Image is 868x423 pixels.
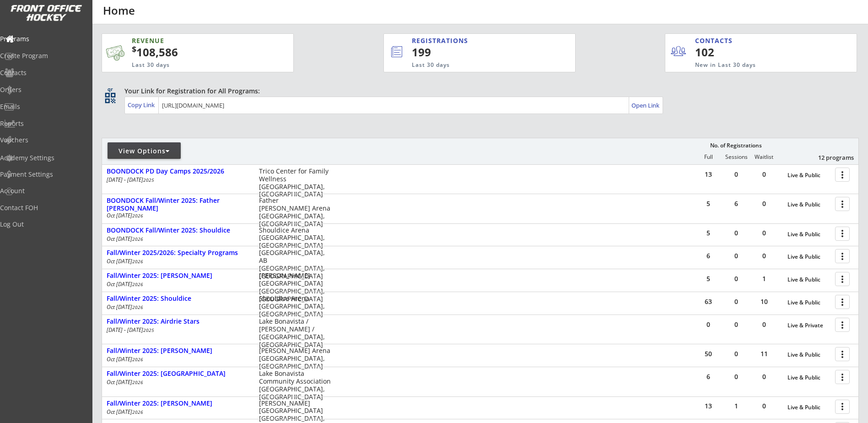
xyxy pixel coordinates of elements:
div: 0 [750,201,778,207]
div: 11 [750,351,778,357]
div: 5 [695,276,722,282]
div: [PERSON_NAME] Arena [GEOGRAPHIC_DATA], [GEOGRAPHIC_DATA] [259,347,331,370]
div: qr [104,87,115,92]
div: Oct [DATE] [107,380,247,385]
div: Oct [DATE] [107,304,247,310]
em: 2026 [132,409,143,415]
div: 0 [750,403,778,409]
button: more_vert [835,370,850,384]
em: 2026 [132,379,143,385]
div: 6 [722,201,750,207]
div: 1 [722,403,750,409]
div: Live & Public [787,172,830,179]
div: Waitlist [750,154,777,160]
button: more_vert [835,347,850,361]
div: 0 [722,298,750,305]
em: 2026 [132,258,143,265]
div: Last 30 days [132,61,249,69]
div: Full [695,154,722,160]
div: 1 [750,276,778,282]
div: 6 [695,253,722,259]
div: [DATE] - [DATE] [107,177,247,183]
div: Father [PERSON_NAME] Arena [GEOGRAPHIC_DATA], [GEOGRAPHIC_DATA] [259,197,331,228]
div: Live & Public [787,374,830,381]
div: 0 [722,171,750,178]
div: 5 [695,201,722,207]
div: 13 [695,403,722,409]
div: [PERSON_NAME][GEOGRAPHIC_DATA] [GEOGRAPHIC_DATA], [GEOGRAPHIC_DATA] [259,272,331,303]
div: Lake Bonavista Community Association [GEOGRAPHIC_DATA], [GEOGRAPHIC_DATA] [259,370,331,401]
div: 108,586 [132,44,264,60]
div: 199 [412,44,545,60]
em: 2025 [143,327,154,333]
div: Oct [DATE] [107,259,247,264]
div: Fall/Winter 2025: [PERSON_NAME] [107,347,249,355]
div: Lake Bonavista / [PERSON_NAME] / [GEOGRAPHIC_DATA], [GEOGRAPHIC_DATA] [259,318,331,348]
div: 10 [750,298,778,305]
button: qr_code [103,91,117,105]
button: more_vert [835,272,850,286]
button: more_vert [835,249,850,263]
button: more_vert [835,295,850,309]
div: Sessions [722,154,750,160]
div: 63 [695,298,722,305]
button: more_vert [835,197,850,211]
div: Oct [DATE] [107,357,247,362]
div: 102 [695,44,751,60]
div: BOONDOCK Fall/Winter 2025: Shouldice [107,227,249,234]
div: REVENUE [132,36,249,45]
div: Live & Public [787,404,830,411]
div: Fall/Winter 2025: Airdrie Stars [107,318,249,325]
div: 0 [695,321,722,328]
div: Fall/Winter 2025: [PERSON_NAME] [107,272,249,280]
div: Fall/Winter 2025: Shouldice [107,295,249,303]
div: Live & Public [787,352,830,358]
em: 2025 [143,177,154,183]
div: Your Link for Registration for All Programs: [124,87,830,96]
div: New in Last 30 days [695,61,814,69]
div: 0 [722,374,750,380]
div: Last 30 days [412,61,538,69]
button: more_vert [835,400,850,414]
div: Oct [DATE] [107,213,247,218]
div: Shouldice Arena [GEOGRAPHIC_DATA], [GEOGRAPHIC_DATA] [259,227,331,249]
div: Fall/Winter 2025: [PERSON_NAME] [107,400,249,407]
div: 0 [722,253,750,259]
a: Open Link [631,99,660,112]
em: 2026 [132,304,143,310]
button: more_vert [835,168,850,182]
div: 0 [722,351,750,357]
div: 50 [695,351,722,357]
div: [GEOGRAPHIC_DATA], AB [GEOGRAPHIC_DATA], [GEOGRAPHIC_DATA] [259,249,331,280]
div: BOONDOCK Fall/Winter 2025: Father [PERSON_NAME] [107,197,249,212]
button: more_vert [835,227,850,241]
div: 0 [750,171,778,178]
div: 0 [750,374,778,380]
div: 0 [722,321,750,328]
div: Live & Public [787,277,830,283]
em: 2026 [132,281,143,287]
div: 12 programs [806,153,854,162]
div: Open Link [631,102,660,109]
em: 2026 [132,356,143,363]
div: 6 [695,374,722,380]
div: Live & Public [787,254,830,260]
div: Oct [DATE] [107,282,247,287]
div: Shouldice Arena [GEOGRAPHIC_DATA], [GEOGRAPHIC_DATA] [259,295,331,318]
div: REGISTRATIONS [412,36,533,45]
div: Trico Center for Family Wellness [GEOGRAPHIC_DATA], [GEOGRAPHIC_DATA] [259,168,331,198]
div: CONTACTS [695,36,737,45]
em: 2026 [132,236,143,242]
div: 0 [750,230,778,236]
div: No. of Registrations [707,142,764,149]
div: 0 [750,253,778,259]
div: Fall/Winter 2025/2026: Specialty Programs [107,249,249,257]
div: Copy Link [128,101,156,109]
div: 0 [722,230,750,236]
div: View Options [108,146,181,156]
div: 13 [695,171,722,178]
sup: $ [132,43,136,54]
em: 2026 [132,212,143,219]
div: Oct [DATE] [107,236,247,242]
div: BOONDOCK PD Day Camps 2025/2026 [107,168,249,175]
